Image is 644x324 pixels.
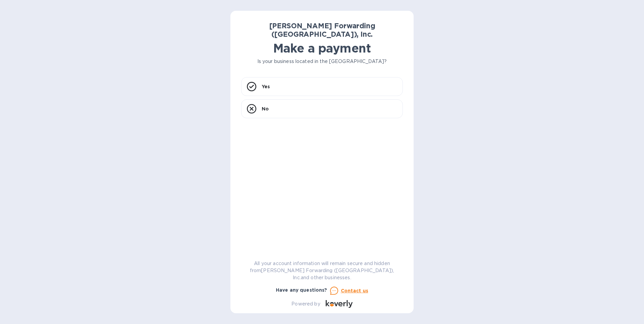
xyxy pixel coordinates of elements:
b: [PERSON_NAME] Forwarding ([GEOGRAPHIC_DATA]), Inc. [269,22,375,38]
p: Is your business located in the [GEOGRAPHIC_DATA]? [241,58,403,65]
p: No [262,105,269,112]
p: Yes [262,83,270,90]
p: Powered by [291,300,320,307]
h1: Make a payment [241,41,403,55]
b: Have any questions? [276,287,327,293]
u: Contact us [341,288,368,293]
p: All your account information will remain secure and hidden from [PERSON_NAME] Forwarding ([GEOGRA... [241,260,403,281]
